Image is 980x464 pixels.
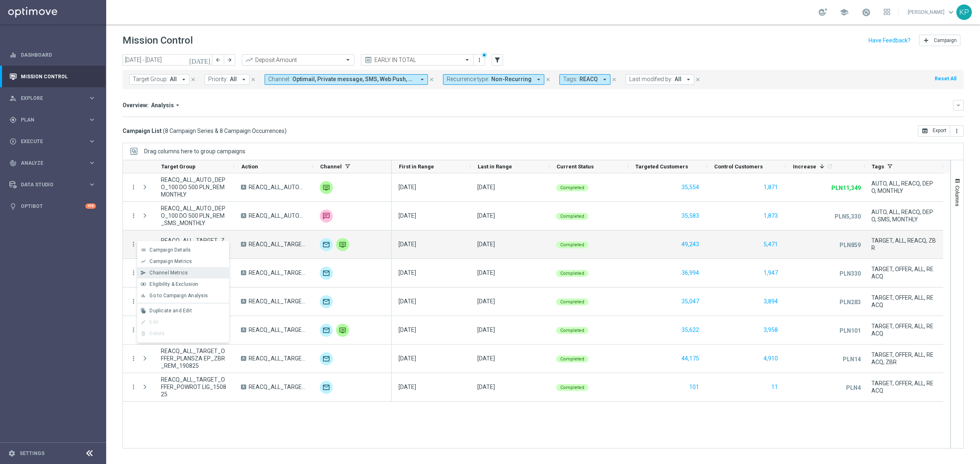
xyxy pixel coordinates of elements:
[242,54,354,66] ng-select: Deposit Amount
[557,164,594,170] span: Current Status
[336,324,349,337] div: Private message
[9,181,96,188] div: Data Studio keyboard_arrow_right
[626,74,694,85] button: Last modified by: All arrow_drop_down
[560,271,584,276] span: Completed
[392,202,943,230] div: Press SPACE to select this row.
[907,6,956,18] a: [PERSON_NAME]keyboard_arrow_down
[840,241,861,249] p: PLN859
[918,125,950,137] button: open_in_browser Export
[230,76,237,83] span: All
[140,281,146,287] i: join_inner
[477,326,495,334] div: 29 Aug 2025, Friday
[477,183,495,191] div: 17 Aug 2025, Sunday
[249,326,306,334] span: REACQ_ALL_TARGET_OFFER_PLANSZA_290825
[189,75,197,84] button: close
[399,326,416,334] div: 29 Aug 2025, Friday
[793,164,816,170] span: Increase
[629,76,673,83] span: Last modified by:
[392,287,943,316] div: Press SPACE to select this row.
[399,383,416,391] div: 14 Aug 2025, Thursday
[694,75,702,84] button: close
[122,35,193,46] h1: Mission Control
[161,376,227,398] span: REACQ_ALL_TARGET_OFFER_POWROT LIG_150825
[130,383,137,391] button: more_vert
[610,75,618,84] button: close
[477,298,495,305] div: 06 Aug 2025, Wednesday
[9,203,17,210] i: lightbulb
[137,267,229,278] button: send Channel Metrics
[241,356,246,361] span: A
[123,345,392,373] div: Press SPACE to select this row.
[137,244,229,256] button: list Campaign Details
[320,210,333,223] div: SMS
[130,326,137,334] i: more_vert
[268,76,290,83] span: Channel:
[249,355,306,362] span: REACQ_ALL_TARGET_OFFER_PLANSZA EP_ZBR_REM_190825
[675,76,682,83] span: All
[535,76,542,83] i: arrow_drop_down
[934,74,957,83] button: Reset All
[88,181,96,188] i: keyboard_arrow_right
[144,148,245,155] span: Drag columns here to group campaigns
[240,76,247,83] i: arrow_drop_down
[88,159,96,167] i: keyboard_arrow_right
[556,212,588,220] colored-tag: Completed
[918,127,964,134] multiple-options-button: Export to CSV
[140,308,146,314] i: file_copy
[250,77,256,82] i: close
[320,324,333,337] img: Optimail
[9,138,96,145] div: play_circle_outline Execute keyboard_arrow_right
[88,94,96,102] i: keyboard_arrow_right
[320,238,333,251] img: Optimail
[241,164,258,170] span: Action
[336,238,349,251] div: Private message
[871,294,936,309] span: TARGET, OFFER, ALL, REACQ
[688,382,700,392] button: 101
[122,54,212,66] input: Select date range
[392,373,943,402] div: Press SPACE to select this row.
[9,159,17,167] i: track_changes
[428,75,435,84] button: close
[9,73,96,80] button: Mission Control
[840,8,849,17] span: school
[443,74,544,85] button: Recurrence type: Non-Recurring arrow_drop_down
[265,74,428,85] button: Channel: Optimail, Private message, SMS, Web Push, XtremePush arrow_drop_down
[685,76,692,83] i: arrow_drop_down
[249,269,306,276] span: REACQ_ALL_TARGET_OFFER_PLANSZA EP_050825
[215,57,221,63] i: arrow_back
[635,164,688,170] span: Targeted Customers
[149,247,191,253] span: Campaign Details
[21,139,88,144] span: Execute
[399,241,416,248] div: 18 Aug 2025, Monday
[285,127,287,135] span: )
[9,195,96,217] div: Optibot
[492,54,503,66] button: filter_alt
[560,242,584,247] span: Completed
[681,325,700,335] button: 35,622
[320,164,342,170] span: Channel
[249,75,257,84] button: close
[763,182,779,192] button: 1,871
[477,355,495,362] div: 19 Aug 2025, Tuesday
[399,164,434,170] span: First in Range
[556,355,588,362] colored-tag: Completed
[212,54,224,66] button: arrow_back
[245,56,253,64] i: trending_up
[130,241,137,248] button: more_vert
[21,44,96,66] a: Dashboard
[560,385,584,390] span: Completed
[249,298,306,305] span: REACQ_ALL_TARGET_OFFER_PLANSZA LECH_060825
[21,161,88,166] span: Analyze
[871,208,936,223] span: AUTO, ALL, REACQ, DEPO, SMS, MONTHLY
[556,269,588,277] colored-tag: Completed
[137,305,229,316] button: file_copy Duplicate and Edit
[556,298,588,305] colored-tag: Completed
[556,241,588,248] colored-tag: Completed
[137,278,229,290] button: join_inner Eligibility & Exclusion
[871,180,936,194] span: AUTO, ALL, REACQ, DEPO, MONTHLY
[478,164,512,170] span: Last in Range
